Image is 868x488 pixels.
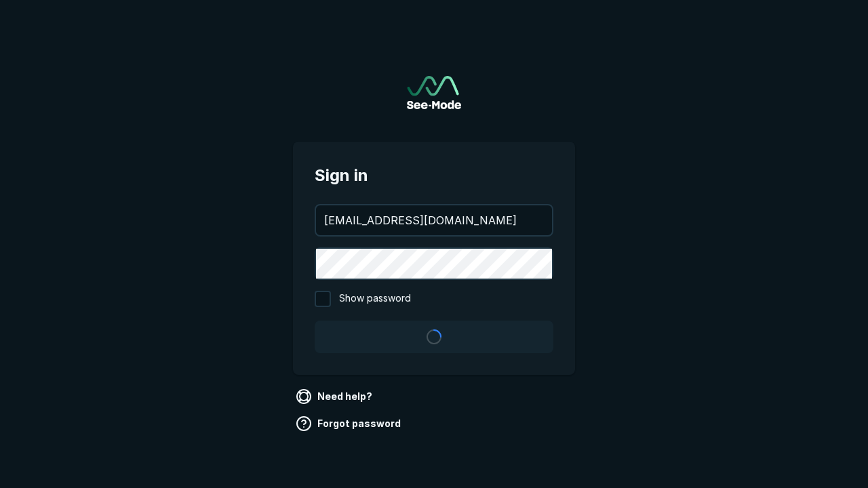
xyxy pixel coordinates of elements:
input: your@email.com [316,205,552,235]
a: Go to sign in [407,76,461,109]
span: Sign in [315,163,553,188]
span: Show password [339,291,411,307]
a: Need help? [293,386,378,407]
a: Forgot password [293,413,406,434]
img: See-Mode Logo [407,76,461,109]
